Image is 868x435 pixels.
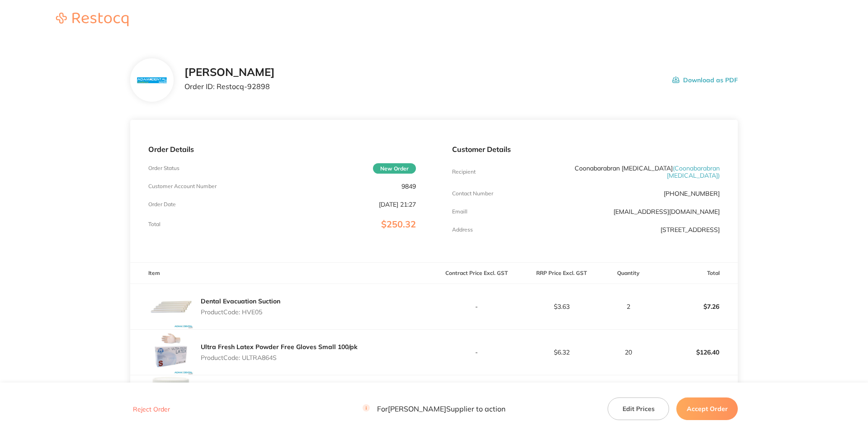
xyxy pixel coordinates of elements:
p: Order Details [148,145,416,153]
p: Contact Number [452,190,493,197]
span: $250.32 [381,218,416,230]
th: Quantity [604,263,653,284]
p: For [PERSON_NAME] Supplier to action [363,405,505,413]
span: ( Coonabarabran [MEDICAL_DATA] ) [667,164,720,180]
th: Item [130,263,434,284]
p: [PHONE_NUMBER] [664,190,720,197]
p: - [434,349,519,356]
p: 9849 [401,183,416,190]
p: - [434,303,519,310]
p: Customer Details [452,145,720,153]
a: [EMAIL_ADDRESS][DOMAIN_NAME] [613,208,720,216]
p: Emaill [452,208,467,215]
h2: [PERSON_NAME] [184,66,275,79]
a: Ultra Fresh Latex Powder Free Gloves Small 100/pk [201,343,358,351]
p: Recipient [452,169,476,175]
th: Contract Price Excl. GST [434,263,519,284]
p: Address [452,227,473,233]
a: Restocq logo [47,13,137,28]
p: $126.40 [653,341,737,363]
p: [STREET_ADDRESS] [660,226,720,233]
th: RRP Price Excl. GST [519,263,604,284]
img: N3hiYW42Mg [137,77,166,83]
button: Download as PDF [672,66,738,94]
p: Order Status [148,165,179,171]
img: M2ZsN2xrcQ [148,330,193,375]
img: eDJyN2U2dQ [148,375,193,421]
p: Coonabarabran [MEDICAL_DATA] [541,165,720,179]
p: Product Code: ULTRA864S [201,354,358,361]
p: $3.63 [519,303,604,310]
p: Total [148,221,160,227]
a: Dental Evacuation Suction [201,297,280,305]
p: Order Date [148,201,176,208]
img: Restocq logo [47,13,137,26]
img: MDhnZHFmMA [148,284,193,329]
button: Reject Order [130,405,173,413]
p: [DATE] 21:27 [379,201,416,208]
span: New Order [373,163,416,174]
p: $7.26 [653,296,737,317]
p: 20 [604,349,652,356]
p: Customer Account Number [148,183,217,189]
p: Order ID: Restocq- 92898 [184,82,275,90]
button: Accept Order [676,397,738,420]
th: Total [653,263,738,284]
p: $6.32 [519,349,604,356]
button: Edit Prices [608,397,669,420]
p: Product Code: HVE05 [201,308,280,316]
p: 2 [604,303,652,310]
